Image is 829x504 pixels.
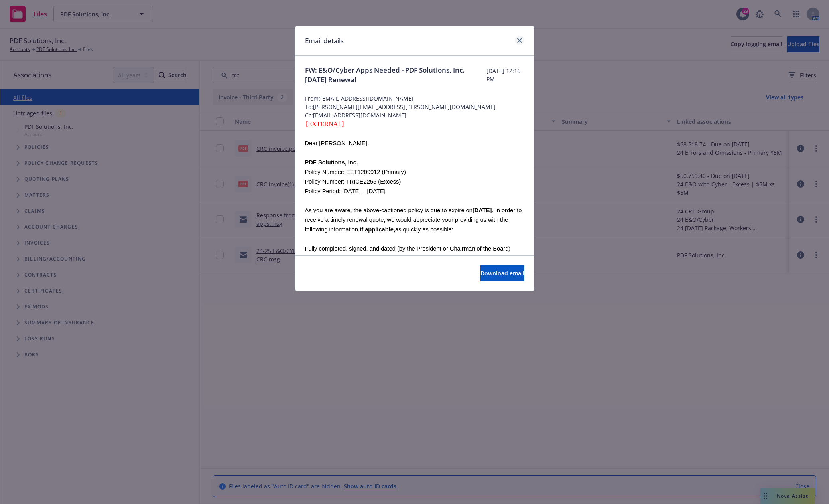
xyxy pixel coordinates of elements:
a: close [515,36,524,45]
span: As you are aware, the above-captioned policy is due to expire on . In order to receive a timely r... [305,207,522,233]
h1: Email details [305,36,344,46]
b: if applicable, [360,226,395,233]
span: [DATE] 12:16 PM [486,67,524,83]
span: Download email [480,269,524,277]
span: Policy Number: EET1209912 (Primary) [305,169,406,175]
span: From: [EMAIL_ADDRESS][DOMAIN_NAME] [305,94,524,103]
span: Cc: [EMAIL_ADDRESS][DOMAIN_NAME] [305,111,524,119]
span: To: [PERSON_NAME][EMAIL_ADDRESS][PERSON_NAME][DOMAIN_NAME] [305,103,524,111]
span: FW: E&O/Cyber Apps Needed - PDF Solutions, Inc. [DATE] Renewal [305,65,487,85]
div: [EXTERNAL] [305,119,524,129]
span: Policy Number: TRICE2255 (Excess) [305,178,401,185]
b: [DATE] [473,207,492,213]
b: Please advise the insured NOT to complete the Warranty Question as this should be completed only ... [305,255,521,281]
span: PDF Solutions, Inc. [305,159,358,166]
button: Download email [480,265,524,281]
span: Policy Period: [DATE] – [DATE] [305,188,386,194]
span: Fully completed, signed, and dated (by the President or Chairman of the Board) Renewal Application. [305,245,521,281]
span: Dear [PERSON_NAME], [305,140,369,146]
